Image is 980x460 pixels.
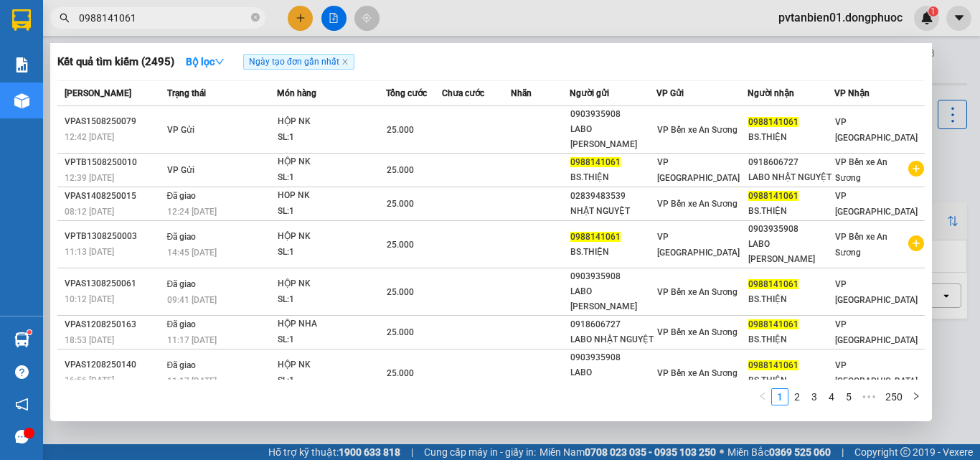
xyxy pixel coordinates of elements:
span: VP Bến xe An Sương [657,199,738,209]
div: SL: 1 [278,332,385,348]
span: Đã giao [167,232,197,242]
div: 0918606727 [748,155,834,170]
div: VPAS1208250163 [65,317,163,332]
div: BS.THIỆN [570,170,656,185]
span: VP Bến xe An Sương [657,327,738,337]
li: 3 [806,388,823,405]
span: 10:12 [DATE] [65,294,114,304]
div: BS.THIỆN [748,292,834,307]
div: 0903935908 [570,350,656,365]
span: Đã giao [167,279,197,289]
div: SL: 1 [278,373,385,389]
span: VP [GEOGRAPHIC_DATA] [835,117,918,143]
span: Người gửi [570,88,609,98]
button: Bộ lọcdown [174,50,236,73]
span: 11:13 [DATE] [65,247,114,257]
div: 02839483539 [570,189,656,204]
div: 0903935908 [570,269,656,284]
span: left [758,392,767,400]
span: close-circle [251,13,260,22]
span: 0988141061 [748,360,798,370]
span: VP [GEOGRAPHIC_DATA] [835,191,918,217]
div: SL: 1 [278,130,385,146]
img: warehouse-icon [14,332,29,347]
span: 25.000 [387,165,414,175]
div: BS.THIỆN [748,130,834,145]
h3: Kết quả tìm kiếm ( 2495 ) [57,55,174,70]
span: search [60,13,70,23]
div: HỘP NK [278,276,385,292]
a: 3 [806,389,822,405]
div: SL: 1 [278,170,385,186]
a: 1 [772,389,788,405]
div: LABO NHẬT NGUYỆT [748,170,834,185]
span: plus-circle [908,235,924,251]
span: Đã giao [167,319,197,329]
li: 2 [788,388,806,405]
span: Món hàng [277,88,316,98]
span: Nhãn [511,88,532,98]
div: LABO [PERSON_NAME] [570,365,656,395]
div: BS.THIỆN [748,332,834,347]
span: VP [GEOGRAPHIC_DATA] [835,360,918,386]
div: VPTB1308250003 [65,229,163,244]
li: Previous Page [754,388,771,405]
span: Người nhận [748,88,794,98]
a: 5 [841,389,857,405]
img: solution-icon [14,57,29,72]
span: VP [GEOGRAPHIC_DATA] [835,319,918,345]
span: VP Gửi [167,165,194,175]
span: 0988141061 [748,191,798,201]
span: 25.000 [387,287,414,297]
span: 0988141061 [570,157,621,167]
span: Chưa cước [442,88,484,98]
span: 09:41 [DATE] [167,295,217,305]
span: right [912,392,920,400]
div: HOP NK [278,188,385,204]
div: BS.THIỆN [748,373,834,388]
span: 11:17 [DATE] [167,335,217,345]
span: Ngày tạo đơn gần nhất [243,54,354,70]
span: 25.000 [387,327,414,337]
span: 25.000 [387,240,414,250]
span: VP Bến xe An Sương [657,287,738,297]
div: BS.THIỆN [748,204,834,219]
span: close [341,58,349,65]
div: HỘP NK [278,229,385,245]
div: SL: 1 [278,292,385,308]
span: 11:17 [DATE] [167,376,217,386]
a: 2 [789,389,805,405]
div: 0903935908 [570,107,656,122]
div: 0918606727 [570,317,656,332]
li: Next 5 Pages [857,388,880,405]
span: notification [15,398,29,411]
button: right [908,388,925,405]
div: HỘP NK [278,154,385,170]
span: close-circle [251,11,260,25]
span: VP Bến xe An Sương [835,157,887,183]
span: plus-circle [908,161,924,177]
a: 4 [824,389,839,405]
div: HỘP NK [278,357,385,373]
span: 0988141061 [748,117,798,127]
span: [PERSON_NAME] [65,88,131,98]
span: Tổng cước [386,88,427,98]
div: VPTB1508250010 [65,155,163,170]
span: 12:24 [DATE] [167,207,217,217]
li: 5 [840,388,857,405]
button: left [754,388,771,405]
span: VP Bến xe An Sương [835,232,887,258]
span: 14:45 [DATE] [167,248,217,258]
div: LABO NHẬT NGUYỆT [570,332,656,347]
span: VP [GEOGRAPHIC_DATA] [657,157,740,183]
span: VP Nhận [834,88,870,98]
span: Trạng thái [167,88,206,98]
span: question-circle [15,365,29,379]
span: 0988141061 [570,232,621,242]
div: 0903935908 [748,222,834,237]
span: down [215,57,225,67]
li: 250 [880,388,908,405]
span: 08:12 [DATE] [65,207,114,217]
span: VP [GEOGRAPHIC_DATA] [657,232,740,258]
div: BS.THIỆN [570,245,656,260]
